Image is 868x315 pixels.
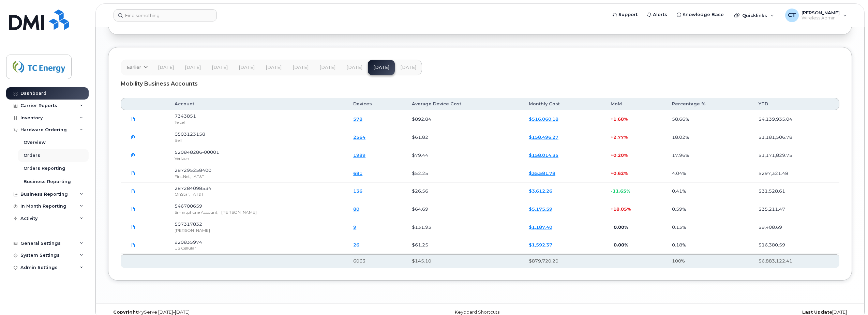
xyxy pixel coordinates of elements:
[108,310,356,315] div: MyServe [DATE]–[DATE]
[353,224,356,230] a: 9
[194,174,204,179] span: AT&T
[168,98,347,110] th: Account
[611,188,630,194] span: -11.65%
[406,200,523,218] td: $64.69
[604,98,666,110] th: MoM
[611,116,613,122] span: +
[752,110,840,128] td: $4,139,935.04
[683,11,724,18] span: Knowledge Base
[406,110,523,128] td: $892.84
[185,65,201,70] span: [DATE]
[666,182,752,200] td: 0.41%
[158,65,174,70] span: [DATE]
[604,310,852,315] div: [DATE]
[529,242,552,247] a: $1,592.37
[618,11,638,18] span: Support
[175,192,190,197] span: OnStar,
[752,98,840,110] th: YTD
[752,128,840,146] td: $1,181,506.78
[406,254,523,268] th: $145.10
[175,210,219,215] span: Smartphone Account,
[613,206,631,212] span: 18.05%
[175,138,182,143] span: Bell
[221,210,257,215] span: [PERSON_NAME]
[613,170,628,176] span: 0.62%
[113,310,138,315] strong: Copyright
[838,285,863,310] iframe: Messenger Launcher
[611,170,613,176] span: +
[529,206,552,212] a: $5,175.59
[175,185,211,191] span: 287284098534
[752,146,840,164] td: $1,171,829.75
[127,113,140,125] a: RReporteFyc_588239_588239.xlsx
[353,242,359,247] a: 26
[175,239,202,245] span: 920835974
[175,221,202,227] span: 507317832
[752,182,840,200] td: $31,528.61
[529,170,555,176] a: $35,581.78
[611,134,613,140] span: +
[802,310,832,315] strong: Last Update
[666,128,752,146] td: 18.02%
[614,224,628,230] span: 0.00%
[353,188,362,194] a: 136
[752,236,840,254] td: $16,380.59
[529,152,558,158] a: $158,014.35
[666,236,752,254] td: 0.18%
[611,152,613,158] span: +
[752,218,840,236] td: $9,408.69
[613,116,628,122] span: 1.68%
[752,200,840,218] td: $35,211.47
[406,218,523,236] td: $131.93
[614,242,628,247] span: 0.00%
[353,152,365,158] a: 1989
[666,146,752,164] td: 17.96%
[175,203,202,209] span: 546700659
[406,182,523,200] td: $26.56
[114,9,217,21] input: Find something...
[121,60,152,75] a: Earlier
[752,164,840,182] td: $297,321.48
[406,128,523,146] td: $61.82
[347,98,406,110] th: Devices
[400,65,416,70] span: [DATE]
[613,152,628,158] span: 0.20%
[666,218,752,236] td: 0.13%
[175,245,196,251] span: US Cellular
[666,98,752,110] th: Percentage %
[802,15,840,21] span: Wireless Admin
[666,110,752,128] td: 58.66%
[127,64,141,71] span: Earlier
[802,10,840,15] span: [PERSON_NAME]
[666,164,752,182] td: 4.04%
[175,120,185,125] span: Telcel
[406,146,523,164] td: $79.44
[127,239,140,251] a: US Cellular 920835974 08082025 Inv 0748172911.pdf
[353,134,365,140] a: 2564
[239,65,255,70] span: [DATE]
[729,9,779,22] div: Quicklinks
[455,310,499,315] a: Keyboard Shortcuts
[611,242,614,247] span: ...
[175,113,196,119] span: 7343851
[642,8,672,21] a: Alerts
[353,206,359,212] a: 80
[346,65,362,70] span: [DATE]
[406,98,523,110] th: Average Device Cost
[175,156,189,161] span: Verizon
[175,167,211,173] span: 287295258400
[788,11,796,19] span: CT
[127,221,140,233] a: TCEnergy.Rogers-Aug08_2025-3033178787.pdf
[666,254,752,268] th: 100%
[523,98,604,110] th: Monthly Cost
[353,170,362,176] a: 681
[175,149,219,155] span: 520848286-00001
[293,65,309,70] span: [DATE]
[406,164,523,182] td: $52.25
[353,116,362,122] a: 578
[193,192,204,197] span: AT&T
[672,8,729,21] a: Knowledge Base
[752,254,840,268] th: $6,883,122.41
[608,8,642,21] a: Support
[319,65,335,70] span: [DATE]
